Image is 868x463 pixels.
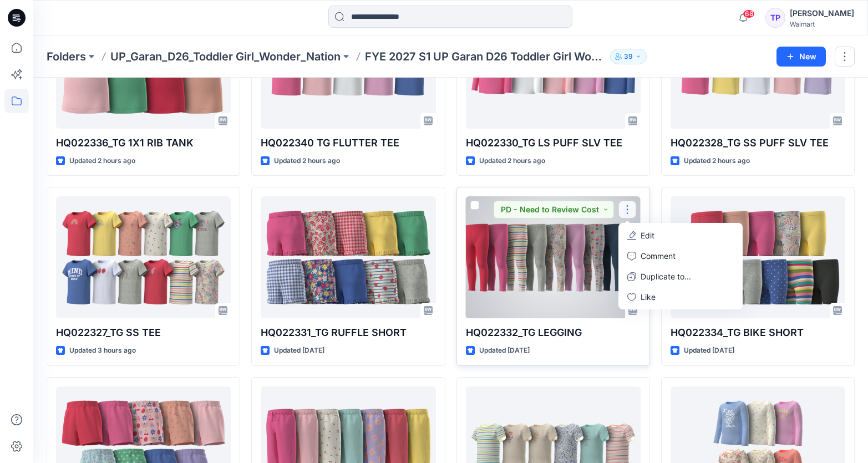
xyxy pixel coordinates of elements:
p: Updated 2 hours ago [274,155,340,167]
p: HQ022332_TG LEGGING [466,325,641,340]
a: UP_Garan_D26_Toddler Girl_Wonder_Nation [110,49,341,64]
div: [PERSON_NAME] [790,7,854,20]
p: Updated [DATE] [479,345,530,357]
button: 39 [610,49,647,64]
p: HQ022336_TG 1X1 RIB TANK [56,135,231,151]
p: Updated 2 hours ago [684,155,750,167]
p: Edit [641,230,654,241]
p: HQ022334_TG BIKE SHORT [671,325,845,340]
p: HQ022331_TG RUFFLE SHORT [261,325,435,340]
a: Edit [621,225,740,246]
p: FYE 2027 S1 UP Garan D26 Toddler Girl Wonder Nation [365,49,606,64]
p: Updated [DATE] [684,345,734,357]
p: HQ022327_TG SS TEE [56,325,231,340]
div: Walmart [790,20,854,28]
button: New [776,47,826,67]
div: TP [765,8,785,28]
a: HQ022334_TG BIKE SHORT [671,196,845,318]
a: HQ022332_TG LEGGING [466,196,641,318]
p: Duplicate to... [641,271,691,282]
p: HQ022328_TG SS PUFF SLV TEE [671,135,845,151]
span: 68 [743,9,755,18]
p: Like [641,291,656,303]
p: Updated 2 hours ago [479,155,545,167]
a: HQ022327_TG SS TEE [56,196,231,318]
p: 39 [624,50,633,63]
p: HQ022330_TG LS PUFF SLV TEE [466,135,641,151]
a: Folders [47,49,86,64]
a: HQ022331_TG RUFFLE SHORT [261,196,435,318]
p: Updated 2 hours ago [69,155,135,167]
p: Updated 3 hours ago [69,345,136,357]
p: Comment [641,250,676,262]
p: HQ022340 TG FLUTTER TEE [261,135,435,151]
p: Updated [DATE] [274,345,324,357]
